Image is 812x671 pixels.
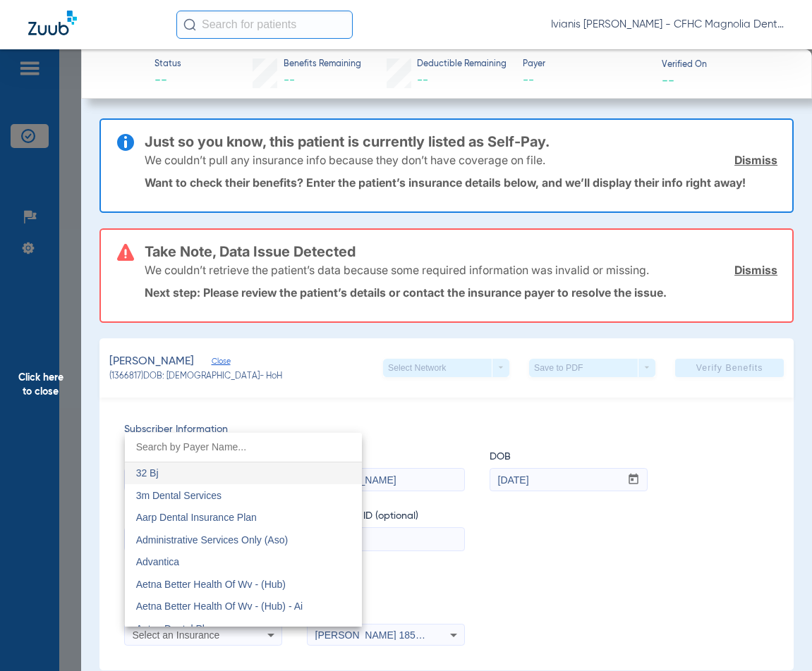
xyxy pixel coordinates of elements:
[136,512,257,523] span: Aarp Dental Insurance Plan
[136,556,179,567] span: Advantica
[136,467,159,479] span: 32 Bj
[136,490,222,501] span: 3m Dental Services
[136,579,286,590] span: Aetna Better Health Of Wv - (Hub)
[125,433,362,462] input: dropdown search
[741,603,812,671] iframe: Chat Widget
[136,601,303,612] span: Aetna Better Health Of Wv - (Hub) - Ai
[136,623,221,634] span: Aetna Dental Plans
[136,534,289,546] span: Administrative Services Only (Aso)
